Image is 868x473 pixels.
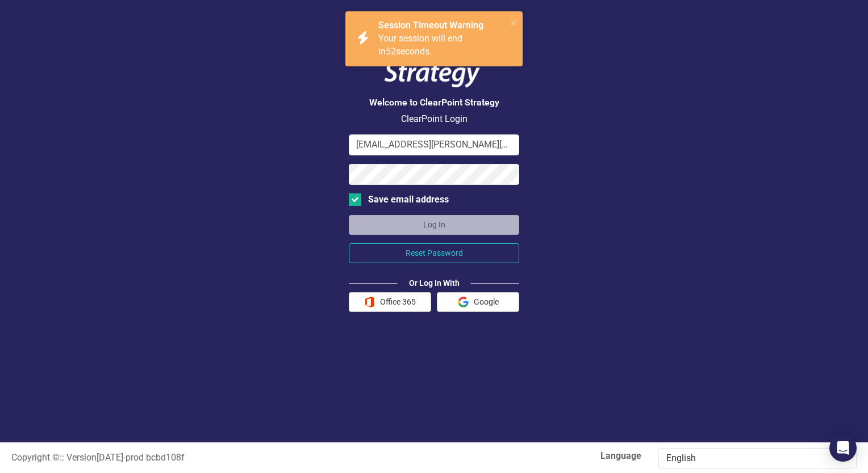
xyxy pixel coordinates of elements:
span: 52 [386,46,396,57]
div: English [666,452,837,465]
button: Office 365 [349,292,431,312]
img: Office 365 [364,297,375,307]
button: Log In [349,215,519,235]
p: ClearPoint Login [349,113,519,126]
button: Reset Password [349,243,519,263]
button: close [510,16,518,29]
h3: Welcome to ClearPoint Strategy [349,98,519,108]
button: Google [437,292,519,312]
div: Open Intercom Messenger [829,434,857,462]
span: Your session will end in seconds. [378,33,462,57]
div: Save email address [368,193,449,206]
label: Language [443,450,641,463]
img: Google [458,297,469,307]
strong: Session Timeout Warning [378,20,483,31]
span: Copyright © [11,452,60,463]
div: :: Version [DATE] - prod bcbd108f [3,451,434,464]
input: Email Address [349,134,519,155]
div: Or Log In With [398,277,471,289]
